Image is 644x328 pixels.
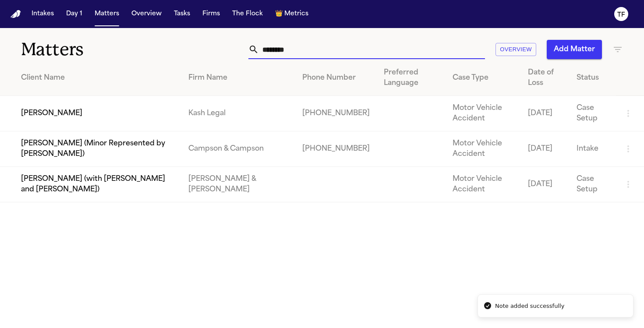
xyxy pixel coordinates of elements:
button: crownMetrics [272,6,312,22]
td: Kash Legal [181,96,295,131]
div: Case Type [453,73,513,83]
div: Date of Loss [528,67,563,88]
td: Case Setup [570,96,616,131]
h1: Matters [21,39,188,60]
td: Case Setup [570,167,616,202]
div: Preferred Language [384,67,439,88]
td: Intake [570,131,616,167]
td: [DATE] [521,96,570,131]
button: Firms [199,6,223,22]
button: Matters [91,6,123,22]
button: Add Matter [547,40,602,59]
button: Intakes [28,6,57,22]
button: Day 1 [63,6,86,22]
a: Home [11,10,21,18]
div: Firm Name [188,73,288,83]
div: Phone Number [302,73,370,83]
button: Overview [128,6,165,22]
button: Overview [495,43,536,56]
td: [DATE] [521,131,570,167]
td: Motor Vehicle Accident [446,167,520,202]
td: Campson & Campson [181,131,295,167]
img: Finch Logo [11,10,21,18]
td: Motor Vehicle Accident [446,96,520,131]
div: Note added successfully [495,302,564,310]
td: [PHONE_NUMBER] [295,96,377,131]
td: [PERSON_NAME] & [PERSON_NAME] [181,167,295,202]
td: [PHONE_NUMBER] [295,131,377,167]
button: The Flock [229,6,266,22]
div: Client Name [21,73,174,83]
div: Status [577,73,609,83]
button: Tasks [170,6,194,22]
td: Motor Vehicle Accident [446,131,520,167]
td: [DATE] [521,167,570,202]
